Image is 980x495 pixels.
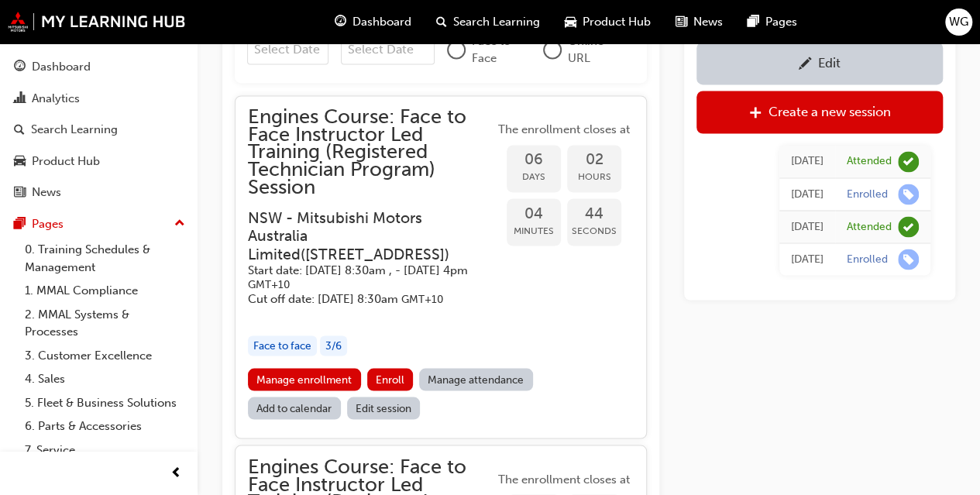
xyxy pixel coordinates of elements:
span: pages-icon [748,12,759,32]
a: 1. MMAL Compliance [19,279,191,303]
a: search-iconSearch Learning [424,6,552,38]
span: Minutes [507,222,561,239]
span: Product Hub [583,13,651,31]
div: Enrolled [847,187,888,201]
a: Edit [696,42,943,84]
a: Create a new session [696,91,943,133]
div: Thu May 18 2023 07:16:40 GMT+1000 (Australian Eastern Standard Time) [791,218,824,235]
button: Pages [6,210,191,239]
div: 3 / 6 [320,335,347,356]
span: Pages [765,13,797,31]
span: Australian Eastern Standard Time GMT+10 [248,277,290,290]
button: WG [945,9,972,36]
div: Pages [32,215,64,233]
div: Dashboard [32,58,91,76]
span: 04 [507,205,561,222]
span: learningRecordVerb_ENROLL-icon [898,249,919,270]
span: guage-icon [14,60,26,74]
div: Thu Dec 07 2023 16:00:00 GMT+1000 (Australian Eastern Standard Time) [791,153,824,170]
span: 44 [567,205,621,222]
span: learningRecordVerb_ENROLL-icon [898,184,919,205]
span: WG [949,13,968,31]
a: guage-iconDashboard [322,6,424,38]
span: plus-icon [749,106,762,122]
span: car-icon [565,12,576,32]
div: Search Learning [31,121,118,139]
span: Online URL [568,33,622,67]
span: car-icon [14,155,26,169]
h5: Cut off date: [DATE] 8:30am [248,291,469,306]
span: learningRecordVerb_ATTEND-icon [898,151,919,172]
span: news-icon [14,186,26,200]
div: Wed Dec 06 2023 07:30:14 GMT+1000 (Australian Eastern Standard Time) [791,185,824,203]
span: Hours [567,168,621,186]
div: Create a new session [769,105,891,120]
a: 2. MMAL Systems & Processes [19,303,191,344]
button: Enroll [367,368,414,390]
div: Tue May 16 2023 15:21:02 GMT+1000 (Australian Eastern Standard Time) [791,250,824,268]
a: 4. Sales [19,367,191,391]
div: Face to face [248,335,317,356]
span: Australian Eastern Standard Time GMT+10 [401,292,443,305]
span: chart-icon [14,92,26,106]
span: 06 [507,151,561,169]
div: Analytics [32,90,80,108]
span: Days [507,168,561,186]
a: news-iconNews [663,6,735,38]
div: Attended [847,219,892,234]
span: News [693,13,723,31]
a: Manage enrollment [248,368,361,390]
a: News [6,178,191,207]
span: The enrollment closes at [494,470,634,488]
a: pages-iconPages [735,6,810,38]
a: Add to calendar [248,397,341,419]
div: News [32,184,61,201]
h3: NSW - Mitsubishi Motors Australia Limited ( [STREET_ADDRESS] ) [248,208,469,263]
div: Edit [818,56,841,71]
span: The enrollment closes at [494,121,634,139]
span: pencil-icon [799,57,812,73]
span: pages-icon [14,218,26,232]
a: 3. Customer Excellence [19,344,191,368]
span: Enroll [376,373,404,386]
span: Face to Face [472,33,531,67]
span: learningRecordVerb_ATTEND-icon [898,216,919,237]
a: Manage attendance [419,368,533,390]
span: Engines Course: Face to Face Instructor Led Training (Registered Technician Program) Session [248,108,494,196]
span: search-icon [14,123,25,137]
input: To [341,35,435,64]
a: 7. Service [19,438,191,462]
button: DashboardAnalyticsSearch LearningProduct HubNews [6,50,191,210]
span: guage-icon [335,12,346,32]
a: 5. Fleet & Business Solutions [19,391,191,415]
a: Product Hub [6,147,191,176]
div: Attended [847,154,892,169]
input: From [247,35,328,64]
a: Analytics [6,84,191,113]
span: search-icon [436,12,447,32]
a: car-iconProduct Hub [552,6,663,38]
a: 6. Parts & Accessories [19,414,191,438]
span: Dashboard [352,13,411,31]
a: Dashboard [6,53,191,81]
span: Search Learning [453,13,540,31]
h5: Start date: [DATE] 8:30am , - [DATE] 4pm [248,263,469,291]
div: Enrolled [847,252,888,266]
span: up-icon [174,214,185,234]
a: 0. Training Schedules & Management [19,238,191,279]
img: mmal [8,12,186,32]
span: prev-icon [170,464,182,483]
button: Engines Course: Face to Face Instructor Led Training (Registered Technician Program) SessionNSW -... [248,108,634,425]
a: Edit session [347,397,421,419]
span: 02 [567,151,621,169]
span: Seconds [567,222,621,239]
span: news-icon [676,12,687,32]
a: Search Learning [6,115,191,144]
div: Product Hub [32,153,100,170]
